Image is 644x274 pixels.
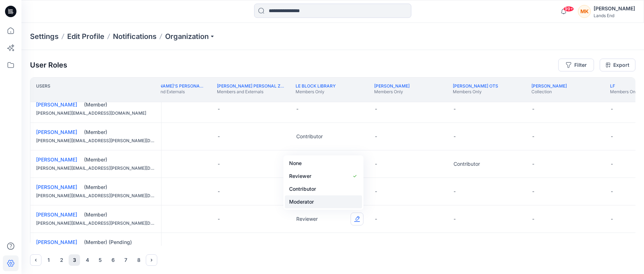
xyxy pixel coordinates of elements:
[218,133,220,140] p: -
[454,105,456,113] p: -
[563,6,574,12] span: 99+
[217,89,284,95] p: Members and Externals
[84,101,155,108] div: (Member)
[374,89,410,95] p: Members Only
[36,165,155,172] div: [PERSON_NAME][EMAIL_ADDRESS][PERSON_NAME][DOMAIN_NAME]
[36,110,155,117] div: [PERSON_NAME][EMAIL_ADDRESS][DOMAIN_NAME]
[36,83,50,96] p: Users
[453,89,498,95] p: Members Only
[600,59,635,71] a: Export
[532,105,534,113] p: -
[296,133,323,140] p: Contributor
[558,59,594,71] button: Filter
[454,243,456,250] p: -
[375,160,377,168] p: -
[84,156,155,163] div: (Member)
[138,83,215,89] a: [PERSON_NAME]'s Personal Zone
[81,254,93,266] button: 4
[84,211,155,218] div: (Member)
[113,31,157,41] a: Notifications
[611,105,613,113] p: -
[217,83,289,89] a: [PERSON_NAME] Personal Zone
[611,188,613,195] p: -
[43,254,54,266] button: 1
[454,160,480,168] p: Contributor
[36,211,77,218] a: [PERSON_NAME]
[56,254,67,266] button: 2
[285,195,362,208] button: Moderator
[30,61,67,69] p: User Roles
[285,183,362,195] button: Contributor
[375,243,377,250] p: -
[146,254,157,266] button: Next
[296,89,336,95] p: Members Only
[610,83,615,89] a: LF
[67,31,104,41] a: Edit Profile
[36,192,155,199] div: [PERSON_NAME][EMAIL_ADDRESS][PERSON_NAME][DOMAIN_NAME]
[594,4,635,13] div: [PERSON_NAME]
[454,133,456,140] p: -
[285,170,362,183] button: Reviewer
[375,188,377,195] p: -
[94,254,106,266] button: 5
[218,215,220,223] p: -
[375,215,377,223] p: -
[531,89,567,95] p: Collection
[532,188,534,195] p: -
[84,129,155,136] div: (Member)
[36,129,77,135] a: [PERSON_NAME]
[351,213,363,225] button: Edit Role
[454,188,456,195] p: -
[375,133,377,140] p: -
[532,160,534,168] p: -
[138,89,205,95] p: Members and Externals
[454,215,456,223] p: -
[453,83,498,89] a: [PERSON_NAME] OTS
[36,156,77,163] a: [PERSON_NAME]
[36,137,155,144] div: [PERSON_NAME][EMAIL_ADDRESS][PERSON_NAME][DOMAIN_NAME]
[611,133,613,140] p: -
[36,220,155,227] div: [PERSON_NAME][EMAIL_ADDRESS][PERSON_NAME][DOMAIN_NAME]
[296,105,298,113] p: -
[611,215,613,223] p: -
[36,239,77,245] a: [PERSON_NAME]
[374,83,410,89] a: [PERSON_NAME]
[107,254,119,266] button: 6
[30,31,59,41] p: Settings
[120,254,132,266] button: 7
[531,83,567,89] a: [PERSON_NAME]
[30,254,41,266] button: Previous
[36,184,77,190] a: [PERSON_NAME]
[84,239,155,246] div: (Member) (Pending)
[296,215,318,223] p: Reviewer
[84,184,155,191] div: (Member)
[611,160,613,168] p: -
[218,243,220,250] p: -
[36,101,77,108] a: [PERSON_NAME]
[594,13,635,18] div: Lands End
[375,105,377,113] p: -
[532,215,534,223] p: -
[296,243,298,250] p: -
[218,188,220,195] p: -
[218,105,220,113] p: -
[133,254,144,266] button: 8
[611,243,613,250] p: -
[285,157,362,170] button: None
[296,83,336,89] a: LE BLOCK LIBRARY
[532,133,534,140] p: -
[610,89,639,95] p: Members Only
[578,5,591,18] div: MK
[532,243,534,250] p: -
[218,160,220,168] p: -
